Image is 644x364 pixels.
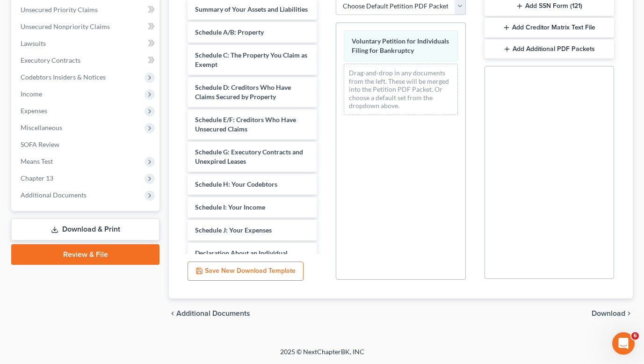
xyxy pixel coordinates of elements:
[21,6,98,14] span: Unsecured Priority Claims
[21,124,62,131] span: Miscellaneous
[56,347,589,364] div: 2025 © NextChapterBK, INC
[344,64,457,115] div: Drag-and-drop in any documents from the left. These will be merged into the Petition PDF Packet. ...
[195,5,308,13] span: Summary of Your Assets and Liabilities
[176,310,250,317] span: Additional Documents
[592,310,625,317] span: Download
[188,262,304,281] button: Save New Download Template
[625,310,633,317] i: chevron_right
[13,136,159,153] a: SOFA Review
[21,140,59,148] span: SOFA Review
[195,28,264,36] span: Schedule A/B: Property
[612,332,635,355] iframe: Intercom live chat
[485,39,614,59] button: Add Additional PDF Packets
[195,51,307,68] span: Schedule C: The Property You Claim as Exempt
[195,116,296,133] span: Schedule E/F: Creditors Who Have Unsecured Claims
[195,203,265,211] span: Schedule I: Your Income
[195,180,277,188] span: Schedule H: Your Codebtors
[195,83,291,101] span: Schedule D: Creditors Who Have Claims Secured by Property
[21,174,53,182] span: Chapter 13
[13,52,159,69] a: Executory Contracts
[21,157,53,165] span: Means Test
[21,56,80,64] span: Executory Contracts
[21,191,87,199] span: Additional Documents
[169,310,176,317] i: chevron_left
[485,18,614,37] button: Add Creditor Matrix Text File
[21,73,106,81] span: Codebtors Insiders & Notices
[631,332,639,340] span: 6
[13,35,159,52] a: Lawsuits
[352,37,449,54] span: Voluntary Petition for Individuals Filing for Bankruptcy
[11,244,159,265] a: Review & File
[21,90,42,98] span: Income
[592,310,633,317] button: Download chevron_right
[13,18,159,35] a: Unsecured Nonpriority Claims
[21,107,47,115] span: Expenses
[21,22,110,30] span: Unsecured Nonpriority Claims
[195,148,303,165] span: Schedule G: Executory Contracts and Unexpired Leases
[13,1,159,18] a: Unsecured Priority Claims
[21,39,46,47] span: Lawsuits
[195,226,272,234] span: Schedule J: Your Expenses
[11,218,159,240] a: Download & Print
[195,249,288,266] span: Declaration About an Individual Debtor's Schedules
[169,310,250,317] a: chevron_left Additional Documents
